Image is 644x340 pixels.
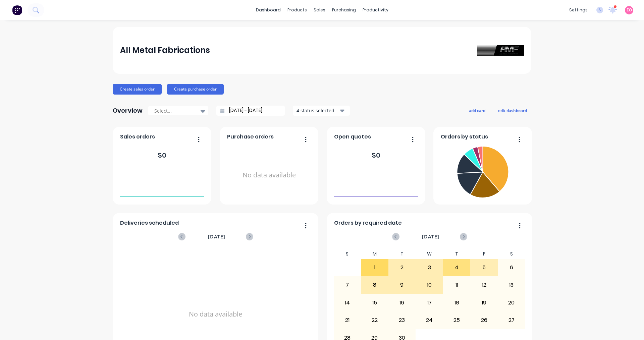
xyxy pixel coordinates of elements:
div: 25 [443,312,470,329]
button: 4 status selected [293,106,350,116]
div: 21 [334,312,361,329]
div: 15 [361,294,388,311]
span: Orders by status [441,133,488,141]
div: 27 [498,312,525,329]
div: 5 [471,259,497,276]
div: W [416,249,443,259]
button: Create purchase order [167,84,224,95]
div: No data available [227,144,311,207]
div: All Metal Fabrications [120,44,210,57]
div: $ 0 [158,150,166,160]
div: T [443,249,471,259]
div: 6 [498,259,525,276]
div: 12 [471,277,497,293]
div: 7 [334,277,361,293]
div: F [470,249,498,259]
div: 22 [361,312,388,329]
span: Purchase orders [227,133,274,141]
div: 26 [471,312,497,329]
div: 13 [498,277,525,293]
div: purchasing [329,5,359,15]
img: Factory [12,5,22,15]
div: S [498,249,525,259]
div: S [334,249,361,259]
span: Sales orders [120,133,155,141]
div: 9 [389,277,416,293]
span: EO [627,7,632,13]
button: Create sales order [113,84,162,95]
div: 24 [416,312,443,329]
img: All Metal Fabrications [477,45,524,56]
div: 20 [498,294,525,311]
div: M [361,249,388,259]
div: 4 status selected [297,107,339,114]
div: T [388,249,416,259]
span: [DATE] [422,233,439,240]
div: sales [310,5,329,15]
span: Open quotes [334,133,371,141]
div: 8 [361,277,388,293]
div: 4 [443,259,470,276]
div: Overview [113,104,143,117]
a: dashboard [253,5,284,15]
div: products [284,5,310,15]
div: 19 [471,294,497,311]
div: 17 [416,294,443,311]
div: 16 [389,294,416,311]
div: 23 [389,312,416,329]
div: 3 [416,259,443,276]
button: edit dashboard [494,106,531,115]
div: productivity [359,5,392,15]
div: $ 0 [372,150,380,160]
div: 2 [389,259,416,276]
div: 1 [361,259,388,276]
div: 11 [443,277,470,293]
div: 10 [416,277,443,293]
div: 14 [334,294,361,311]
span: [DATE] [208,233,225,240]
div: 18 [443,294,470,311]
button: add card [465,106,490,115]
div: settings [566,5,591,15]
